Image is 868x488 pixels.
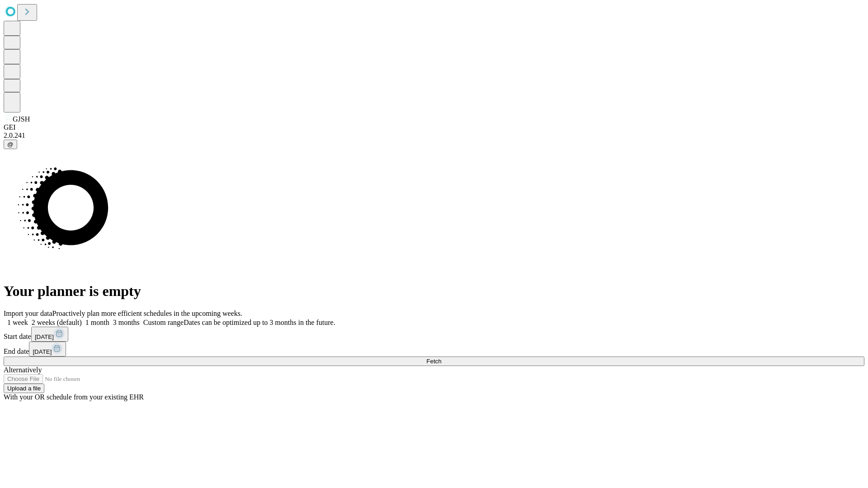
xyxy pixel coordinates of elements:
span: GJSH [13,115,30,123]
span: Proactively plan more efficient schedules in the upcoming weeks. [52,310,242,317]
button: Fetch [4,357,864,366]
button: Upload a file [4,384,44,393]
span: With your OR schedule from your existing EHR [4,393,144,401]
button: @ [4,140,17,149]
span: Custom range [143,319,184,326]
div: Start date [4,327,864,342]
span: @ [7,141,14,148]
span: 1 month [85,319,109,326]
span: Alternatively [4,366,42,374]
button: [DATE] [31,327,68,342]
span: Fetch [426,358,441,365]
span: [DATE] [35,333,54,340]
div: End date [4,342,864,357]
span: [DATE] [33,348,52,355]
span: 2 weeks (default) [32,319,82,326]
div: GEI [4,123,864,131]
button: [DATE] [29,342,66,357]
span: 3 months [113,319,140,326]
span: 1 week [7,319,28,326]
h1: Your planner is empty [4,283,864,300]
span: Import your data [4,310,52,317]
div: 2.0.241 [4,131,864,140]
span: Dates can be optimized up to 3 months in the future. [184,319,335,326]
